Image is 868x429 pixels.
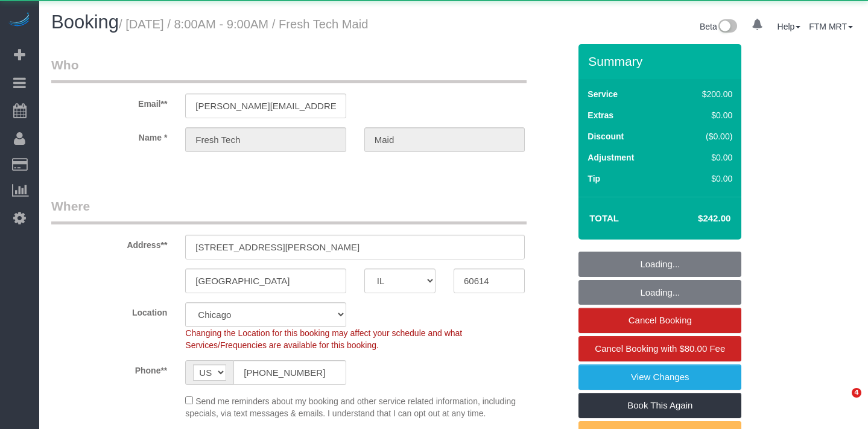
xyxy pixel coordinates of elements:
a: Book This Again [578,393,741,418]
span: Cancel Booking with $80.00 Fee [595,343,725,354]
strong: Total [589,213,619,223]
div: $0.00 [677,151,733,164]
img: New interface [717,19,737,35]
div: $0.00 [677,109,733,121]
input: Last Name* [364,127,525,152]
img: Automaid Logo [7,12,31,29]
label: Discount [588,130,624,142]
a: FTM MRT [809,22,853,31]
div: $0.00 [677,173,733,185]
h3: Summary [588,54,735,68]
a: View Changes [578,364,741,390]
iframe: Intercom live chat [827,388,856,417]
input: Zip Code** [454,269,525,293]
span: Send me reminders about my booking and other service related information, including specials, via... [185,396,516,418]
div: $200.00 [677,88,733,100]
a: Cancel Booking with $80.00 Fee [578,336,741,361]
a: Help [778,22,801,31]
legend: Where [51,197,527,224]
span: 4 [852,388,861,398]
label: Service [588,88,618,100]
legend: Who [51,56,527,83]
a: Beta [700,22,737,31]
a: Cancel Booking [578,308,741,333]
label: Location [42,302,176,319]
input: First Name** [185,127,346,152]
label: Name * [42,127,176,144]
span: Booking [51,11,119,33]
div: ($0.00) [677,130,733,142]
small: / [DATE] / 8:00AM - 9:00AM / Fresh Tech Maid [119,17,368,31]
h4: $242.00 [662,214,730,224]
span: Changing the Location for this booking may affect your schedule and what Services/Frequencies are... [185,328,462,350]
label: Adjustment [588,151,634,164]
label: Tip [588,173,600,185]
label: Extras [588,109,613,121]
